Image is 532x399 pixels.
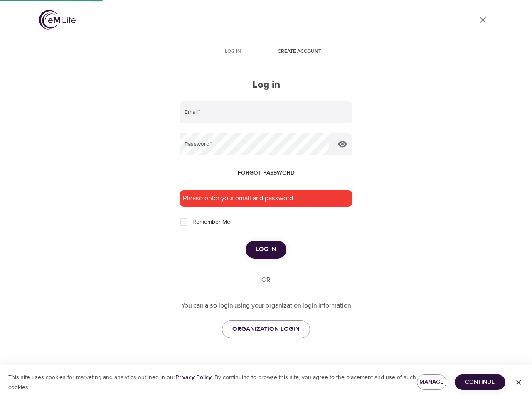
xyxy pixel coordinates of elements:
[234,165,298,181] button: Forgot password
[461,377,499,387] span: Continue
[180,301,352,310] p: You can also login using your organization login information
[455,374,505,390] button: Continue
[232,324,300,335] span: ORGANIZATION LOGIN
[192,218,230,227] span: Remember Me
[417,374,446,390] button: Manage
[175,374,212,381] a: Privacy Policy
[256,244,276,255] span: Log in
[180,42,352,62] div: disabled tabs example
[271,47,328,56] span: Create account
[222,320,310,338] a: ORGANIZATION LOGIN
[238,168,295,178] span: Forgot password
[246,241,286,258] button: Log in
[258,275,274,285] div: OR
[424,377,440,387] span: Manage
[39,10,76,30] img: logo
[473,10,493,30] a: close
[204,47,261,56] span: Log in
[180,190,352,207] div: Please enter your email and password.
[180,79,352,91] h2: Log in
